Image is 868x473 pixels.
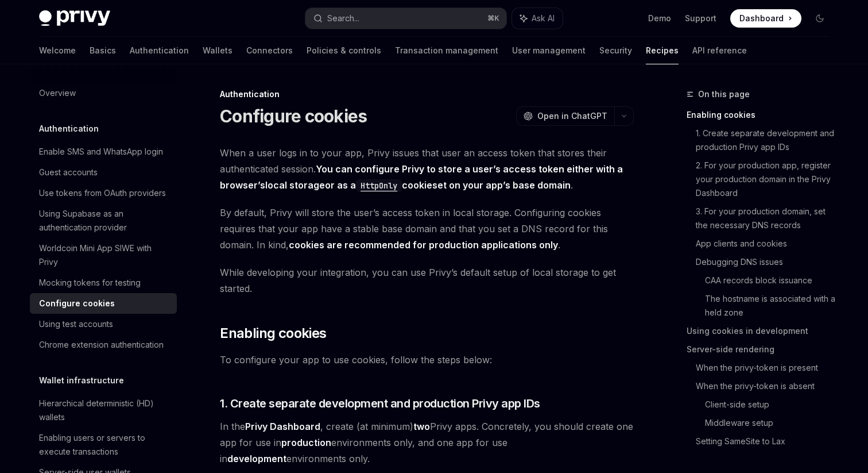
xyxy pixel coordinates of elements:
[30,141,177,162] a: Enable SMS and WhatsApp login
[395,37,498,64] a: Transaction management
[692,37,747,64] a: API reference
[220,324,326,343] span: Enabling cookies
[203,37,232,64] a: Wallets
[39,145,163,159] div: Enable SMS and WhatsApp login
[30,334,177,355] a: Chrome extension authentication
[599,37,632,64] a: Security
[705,414,838,432] a: Middleware setup
[39,276,141,290] div: Mocking tokens for testing
[730,9,801,28] a: Dashboard
[245,421,320,432] strong: Privy Dashboard
[220,418,634,467] span: In the , create (at minimum) Privy apps. Concretely, you should create one app for use in environ...
[39,338,164,352] div: Chrome extension authentication
[696,156,838,202] a: 2. For your production app, register your production domain in the Privy Dashboard
[30,428,177,462] a: Enabling users or servers to execute transactions
[289,239,558,251] strong: cookies are recommended for production applications only
[227,453,286,464] strong: development
[532,13,555,24] span: Ask AI
[305,8,506,29] button: Search...⌘K
[356,179,402,192] code: HttpOnly
[245,421,320,433] a: Privy Dashboard
[739,13,784,24] span: Dashboard
[696,359,838,377] a: When the privy-token is present
[646,37,679,64] a: Recipes
[30,272,177,293] a: Mocking tokens for testing
[281,437,331,448] strong: production
[39,166,98,179] div: Guest accounts
[307,37,381,64] a: Policies & controls
[696,124,838,156] a: 1. Create separate development and production Privy app IDs
[687,106,838,124] a: Enabling cookies
[356,179,432,191] a: HttpOnlycookie
[39,86,76,100] div: Overview
[39,374,124,387] h5: Wallet infrastructure
[220,395,540,412] span: 1. Create separate development and production Privy app IDs
[39,297,115,310] div: Configure cookies
[512,37,586,64] a: User management
[811,9,829,28] button: Toggle dark mode
[39,122,99,136] h5: Authentication
[30,393,177,428] a: Hierarchical deterministic (HD) wallets
[265,179,325,191] a: local storage
[246,37,293,64] a: Connectors
[696,253,838,271] a: Debugging DNS issues
[39,241,170,269] div: Worldcoin Mini App SIWE with Privy
[30,203,177,238] a: Using Supabase as an authentication provider
[30,314,177,334] a: Using test accounts
[30,293,177,314] a: Configure cookies
[30,238,177,272] a: Worldcoin Mini App SIWE with Privy
[220,163,623,191] strong: You can configure Privy to store a user’s access token either with a browser’s or as a set on you...
[220,352,634,368] span: To configure your app to use cookies, follow the steps below:
[39,10,110,26] img: dark logo
[30,83,177,103] a: Overview
[705,290,838,322] a: The hostname is associated with a held zone
[220,205,634,253] span: By default, Privy will store the user’s access token in local storage. Configuring cookies requir...
[39,186,166,200] div: Use tokens from OAuth providers
[687,322,838,340] a: Using cookies in development
[30,183,177,203] a: Use tokens from OAuth providers
[220,264,634,297] span: While developing your integration, you can use Privy’s default setup of local storage to get star...
[130,37,189,64] a: Authentication
[705,271,838,290] a: CAA records block issuance
[685,13,716,24] a: Support
[687,340,838,359] a: Server-side rendering
[413,421,430,432] strong: two
[696,234,838,253] a: App clients and cookies
[537,110,607,122] span: Open in ChatGPT
[220,106,367,126] h1: Configure cookies
[698,87,750,101] span: On this page
[696,377,838,395] a: When the privy-token is absent
[220,89,634,100] div: Authentication
[648,13,671,24] a: Demo
[39,431,170,459] div: Enabling users or servers to execute transactions
[39,317,113,331] div: Using test accounts
[696,432,838,451] a: Setting SameSite to Lax
[39,37,76,64] a: Welcome
[705,395,838,414] a: Client-side setup
[516,106,614,126] button: Open in ChatGPT
[327,11,359,25] div: Search...
[220,145,634,193] span: When a user logs in to your app, Privy issues that user an access token that stores their authent...
[512,8,563,29] button: Ask AI
[39,397,170,424] div: Hierarchical deterministic (HD) wallets
[487,14,499,23] span: ⌘ K
[39,207,170,234] div: Using Supabase as an authentication provider
[696,202,838,234] a: 3. For your production domain, set the necessary DNS records
[90,37,116,64] a: Basics
[30,162,177,183] a: Guest accounts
